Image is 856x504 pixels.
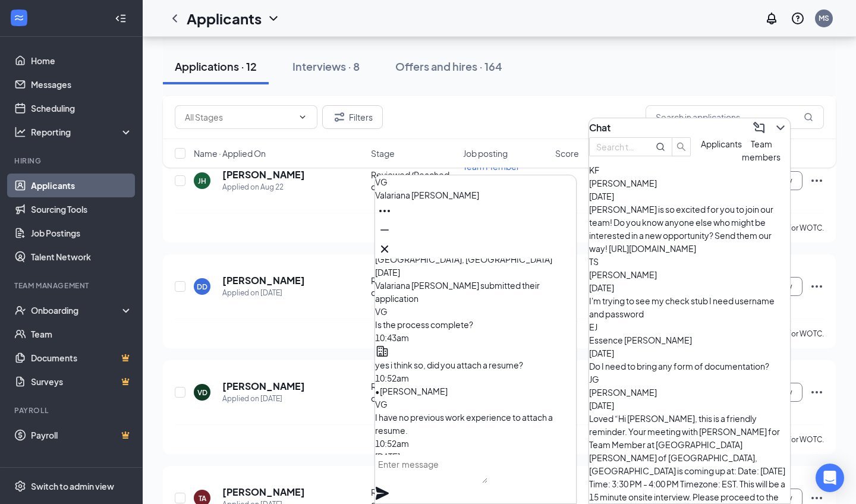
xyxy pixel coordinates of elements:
[222,393,305,405] div: Applied on [DATE]
[672,142,690,152] span: search
[375,398,576,411] div: VG
[589,360,790,373] div: Do I need to bring any form of documentation?
[375,201,394,220] button: Ellipses
[197,388,207,398] div: VD
[804,112,813,122] svg: MagnifyingGlass
[371,169,456,193] div: Reviewed/Reached out
[377,223,392,237] svg: Minimize
[222,486,305,499] h5: [PERSON_NAME]
[589,348,614,358] span: [DATE]
[14,126,26,138] svg: Analysis
[375,371,576,385] div: 10:52am
[589,335,692,345] span: Essence [PERSON_NAME]
[371,147,395,159] span: Stage
[199,493,206,503] div: TA
[375,412,553,436] span: I have no previous work experience to attach a resume.
[31,197,133,221] a: Sourcing Tools
[332,110,347,124] svg: Filter
[742,138,781,162] span: Team members
[463,147,508,159] span: Job posting
[589,282,614,293] span: [DATE]
[589,163,790,177] div: KF
[222,181,305,193] div: Applied on Aug 22
[194,147,266,159] span: Name · Applied On
[31,49,133,73] a: Home
[375,267,400,278] span: [DATE]
[646,105,824,129] input: Search in applications
[222,380,305,393] h5: [PERSON_NAME]
[810,174,824,188] svg: Ellipses
[375,319,473,330] span: Is the process complete?
[596,140,639,153] input: Search team member
[589,178,657,188] span: [PERSON_NAME]
[14,480,26,492] svg: Settings
[791,11,805,26] svg: QuestionInfo
[375,175,576,188] div: VG
[375,344,389,358] svg: Company
[31,126,133,138] div: Reporting
[375,331,576,344] div: 10:43am
[764,11,779,26] svg: Notifications
[298,112,307,122] svg: ChevronDown
[589,400,614,411] span: [DATE]
[589,121,610,134] h3: Chat
[589,373,790,386] div: JG
[672,137,691,156] button: search
[589,191,614,201] span: [DATE]
[175,59,257,74] div: Applications · 12
[31,174,133,197] a: Applicants
[168,11,182,26] svg: ChevronLeft
[31,322,133,346] a: Team
[589,269,657,280] span: [PERSON_NAME]
[375,240,394,259] button: Cross
[13,12,25,24] svg: WorkstreamLogo
[375,451,400,462] span: [DATE]
[773,121,788,135] svg: ChevronDown
[31,346,133,370] a: DocumentsCrown
[589,294,790,320] div: I'm trying to see my check stub I need username and password
[31,73,133,96] a: Messages
[375,360,523,370] span: yes i think so, did you attach a resume?
[375,486,389,500] svg: Plane
[771,118,790,137] button: ChevronDown
[14,405,130,415] div: Payroll
[222,274,305,287] h5: [PERSON_NAME]
[185,111,293,124] input: All Stages
[322,105,383,129] button: Filter Filters
[371,380,456,404] div: Reviewed/Reached out
[198,176,206,186] div: JH
[375,279,576,305] div: Valariana [PERSON_NAME] submitted their application
[752,121,766,135] svg: ComposeMessage
[14,304,26,316] svg: UserCheck
[222,287,305,299] div: Applied on [DATE]
[819,13,829,23] div: MS
[14,156,130,166] div: Hiring
[31,96,133,120] a: Scheduling
[371,275,456,298] div: Reviewed/Reached out
[555,147,579,159] span: Score
[115,12,127,24] svg: Collapse
[31,480,114,492] div: Switch to admin view
[375,386,448,396] span: • [PERSON_NAME]
[589,255,790,268] div: TS
[816,464,844,492] div: Open Intercom Messenger
[377,242,392,256] svg: Cross
[589,320,790,333] div: EJ
[589,203,790,255] div: [PERSON_NAME] is so excited for you to join our team! Do you know anyone else who might be intere...
[375,190,479,200] span: Valariana [PERSON_NAME]
[375,437,576,450] div: 10:52am
[31,245,133,269] a: Talent Network
[31,221,133,245] a: Job Postings
[375,220,394,240] button: Minimize
[31,304,122,316] div: Onboarding
[656,142,665,152] svg: MagnifyingGlass
[750,118,769,137] button: ComposeMessage
[810,279,824,294] svg: Ellipses
[589,387,657,398] span: [PERSON_NAME]
[31,423,133,447] a: PayrollCrown
[701,138,742,149] span: Applicants
[377,204,392,218] svg: Ellipses
[266,11,281,26] svg: ChevronDown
